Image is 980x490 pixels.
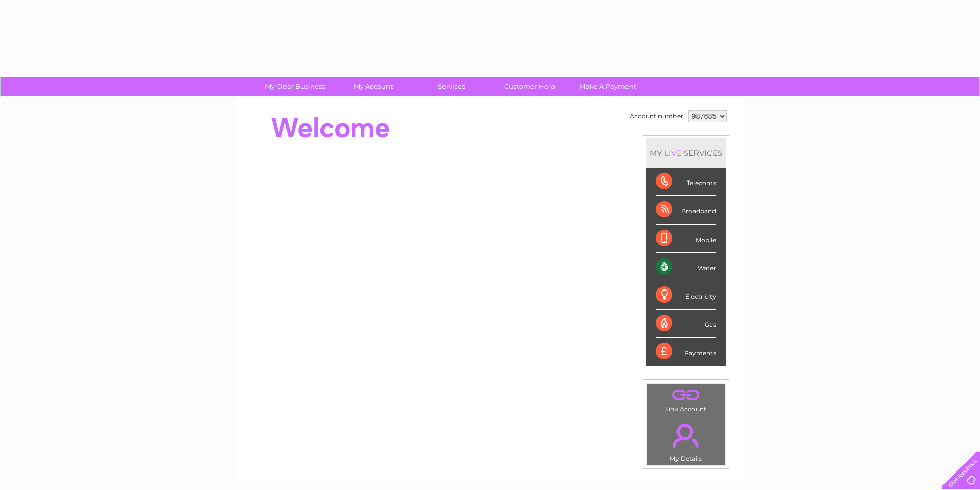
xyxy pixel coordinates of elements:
a: Make A Payment [565,77,650,96]
div: Telecoms [656,168,716,196]
a: Services [409,77,494,96]
td: Account number [627,107,686,125]
a: . [649,418,723,453]
div: LIVE [662,148,684,158]
div: Broadband [656,196,716,224]
td: My Details [646,415,726,465]
div: MY SERVICES [646,138,726,168]
a: . [649,386,723,404]
a: Customer Help [487,77,572,96]
div: Water [656,253,716,281]
div: Gas [656,310,716,338]
div: Mobile [656,225,716,253]
td: Link Account [646,383,726,415]
div: Payments [656,338,716,366]
div: Electricity [656,281,716,310]
a: My Clear Business [253,77,337,96]
a: My Account [331,77,416,96]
